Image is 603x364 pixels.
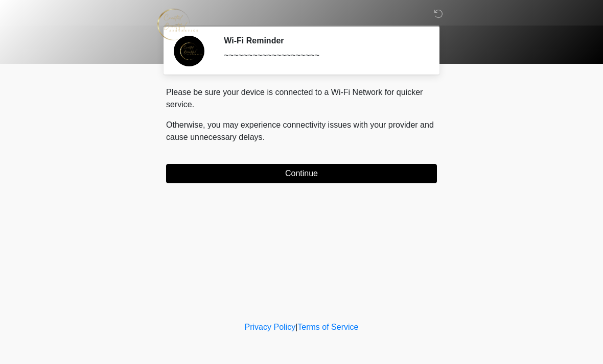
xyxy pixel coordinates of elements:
[166,164,437,183] button: Continue
[166,119,437,143] p: Otherwise, you may experience connectivity issues with your provider and cause unnecessary delays
[297,323,358,331] a: Terms of Service
[295,323,297,331] a: |
[263,133,265,141] span: .
[166,86,437,111] p: Please be sure your device is connected to a Wi-Fi Network for quicker service.
[245,323,296,331] a: Privacy Policy
[156,8,199,41] img: Created Beautiful Aesthetics Logo
[174,36,204,66] img: Agent Avatar
[224,50,422,62] div: ~~~~~~~~~~~~~~~~~~~~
